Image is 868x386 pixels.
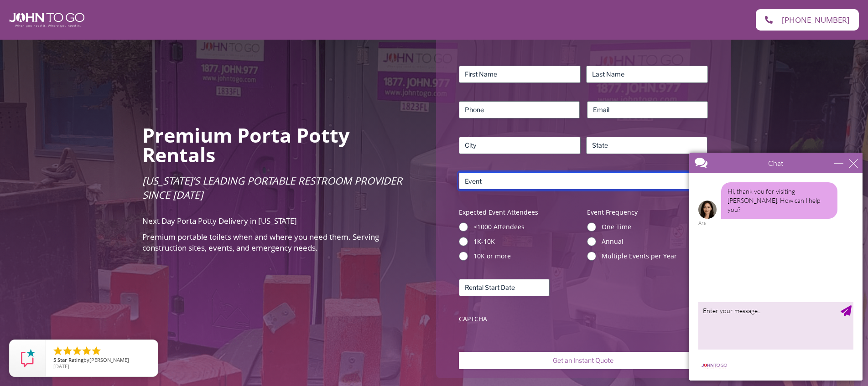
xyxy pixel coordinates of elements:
[602,237,708,246] label: Annual
[587,101,708,118] input: Email
[602,222,708,232] label: One Time
[72,345,83,356] li: 
[62,345,73,356] li: 
[602,252,708,261] label: Multiple Events per Year
[459,352,707,369] input: Get an Instant Quote
[459,66,581,83] input: First Name
[473,237,580,246] label: 1K-10K
[53,356,56,363] span: 5
[52,345,63,356] li: 
[57,356,83,363] span: Star Rating
[53,363,69,370] span: [DATE]
[89,356,129,363] span: [PERSON_NAME]
[459,314,707,324] label: CAPTCHA
[9,13,84,27] img: John To Go
[473,222,580,232] label: <1000 Attendees
[53,357,151,364] span: by
[91,345,102,356] li: 
[587,208,638,217] legend: Event Frequency
[756,9,859,31] a: [PHONE_NUMBER]
[142,125,423,165] h2: Premium Porta Potty Rentals
[142,232,379,253] span: Premium portable toilets when and where you need them. Serving construction sites, events, and em...
[81,345,92,356] li: 
[459,137,581,154] input: City
[459,208,538,217] legend: Expected Event Attendees
[459,101,580,118] input: Phone
[142,174,402,201] span: [US_STATE]’s Leading Portable Restroom Provider Since [DATE]
[782,16,850,24] span: [PHONE_NUMBER]
[19,349,37,367] img: Review Rating
[586,66,708,83] input: Last Name
[142,216,297,226] span: Next Day Porta Potty Delivery in [US_STATE]
[586,137,708,154] input: State
[473,252,580,261] label: 10K or more
[684,147,868,386] iframe: Live Chat Box
[459,279,550,296] input: Rental Start Date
